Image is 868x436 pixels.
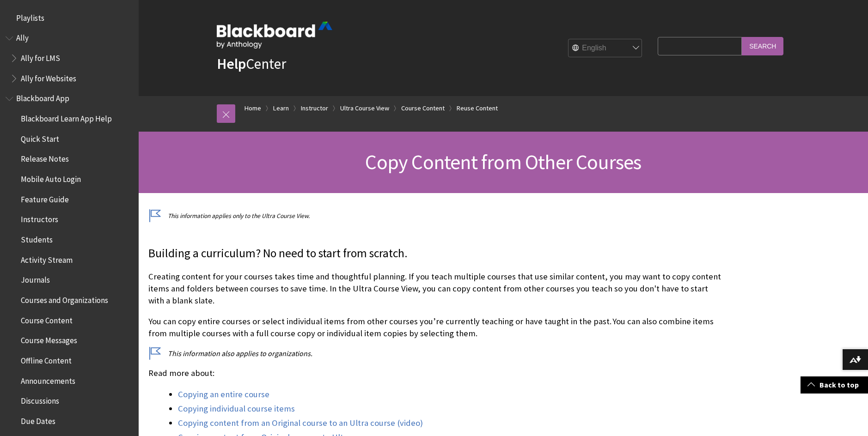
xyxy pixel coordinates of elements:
span: Blackboard Learn App Help [21,111,112,123]
a: Course Content [401,103,445,114]
span: Announcements [21,373,75,386]
a: HelpCenter [217,54,286,73]
a: Copying content from an Original course to an Ultra course (video) [178,418,423,429]
a: Ultra Course View [340,103,389,114]
span: Discussions [21,393,59,406]
span: Course Messages [21,333,77,345]
span: Copy Content from Other Courses [365,149,641,175]
a: Back to top [801,376,868,394]
p: Read more about: [148,367,721,379]
strong: Help [217,54,246,73]
p: This information also applies to organizations. [148,348,721,358]
p: Building a curriculum? No need to start from scratch. [148,245,721,262]
p: You can copy entire courses or select individual items from other courses you’re currently teachi... [148,315,721,339]
span: Feature Guide [21,192,69,204]
span: Ally for Websites [21,71,76,83]
span: Quick Start [21,131,59,144]
p: This information applies only to the Ultra Course View. [148,212,721,220]
span: Playlists [16,10,44,23]
span: Due Dates [21,413,55,426]
a: Copying an entire course [178,389,269,400]
span: Course Content [21,313,73,325]
a: Copying individual course items [178,403,295,414]
nav: Book outline for Anthology Ally Help [6,30,133,86]
span: Mobile Auto Login [21,171,81,184]
a: Reuse Content [457,103,498,114]
span: Offline Content [21,353,72,365]
a: Learn [273,103,289,114]
input: Search [742,37,783,55]
span: Students [21,232,53,244]
img: Blackboard by Anthology [217,22,332,48]
span: Ally [16,30,29,43]
span: Ally for LMS [21,50,60,63]
span: Blackboard App [16,91,69,103]
span: Release Notes [21,151,69,164]
a: Home [245,103,261,114]
select: Site Language Selector [568,39,642,58]
span: Courses and Organizations [21,292,108,305]
nav: Book outline for Playlists [6,10,133,26]
p: Creating content for your courses takes time and thoughtful planning. If you teach multiple cours... [148,271,721,307]
a: Instructor [301,103,328,114]
span: Instructors [21,212,58,224]
span: Journals [21,272,50,285]
span: Activity Stream [21,252,73,265]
